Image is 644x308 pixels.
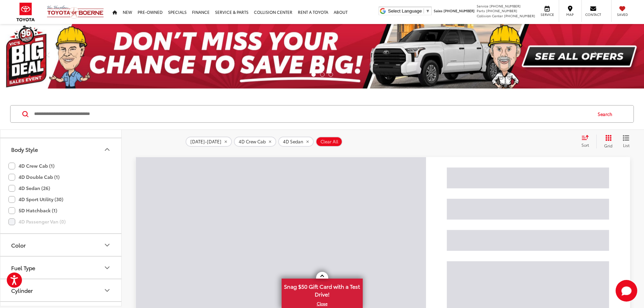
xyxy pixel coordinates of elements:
span: Grid [604,143,613,148]
span: [PHONE_NUMBER] [504,13,535,18]
label: 4D Sport Utility (30) [8,194,63,205]
div: Color [103,241,111,249]
span: Saved [615,12,630,17]
span: 4D Crew Cab [239,139,266,144]
button: Grid View [596,135,618,148]
span: Collision Center [477,13,503,18]
button: remove 4D%20Sedan [278,137,314,147]
span: [PHONE_NUMBER] [490,3,521,8]
span: Clear All [320,139,338,144]
button: Select sort value [578,135,596,148]
div: Color [11,242,26,248]
button: Fuel TypeFuel Type [0,257,122,279]
span: Select Language [388,8,422,14]
img: Vic Vaughan Toyota of Boerne [47,5,104,19]
span: Parts [477,8,485,13]
button: List View [618,135,635,148]
div: Fuel Type [11,264,35,271]
span: [PHONE_NUMBER] [486,8,517,13]
span: ​ [424,8,424,14]
button: Body StyleBody Style [0,138,122,160]
button: remove 2024-2025 [186,137,232,147]
span: Sales [434,8,443,13]
a: Select Language​ [388,8,430,14]
button: remove 4D%20Crew%20Cab [234,137,276,147]
div: Fuel Type [103,264,111,272]
span: List [623,142,629,148]
span: Sort [581,142,589,148]
span: [DATE]-[DATE] [190,139,221,144]
label: 4D Crew Cab (1) [8,160,54,171]
input: Search by Make, Model, or Keyword [33,106,591,122]
div: Cylinder [11,287,33,293]
div: Cylinder [103,286,111,294]
label: 5D Hatchback (1) [8,205,57,216]
button: Toggle Chat Window [616,280,637,302]
span: 4D Sedan [283,139,303,144]
span: Service [477,3,488,8]
div: Body Style [11,146,38,152]
label: 4D Sedan (26) [8,183,50,194]
button: Search [591,105,622,122]
span: [PHONE_NUMBER] [444,8,475,13]
span: Snag $50 Gift Card with a Test Drive! [282,279,362,300]
span: Map [563,12,577,17]
span: Service [540,12,555,17]
div: Body Style [103,145,111,153]
label: 4D Passenger Van (0) [8,216,66,227]
button: CylinderCylinder [0,279,122,301]
button: Clear All [316,137,342,147]
span: Contact [585,12,601,17]
label: 4D Double Cab (1) [8,171,59,183]
svg: Start Chat [616,280,637,302]
span: ▼ [426,8,430,14]
button: ColorColor [0,234,122,256]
